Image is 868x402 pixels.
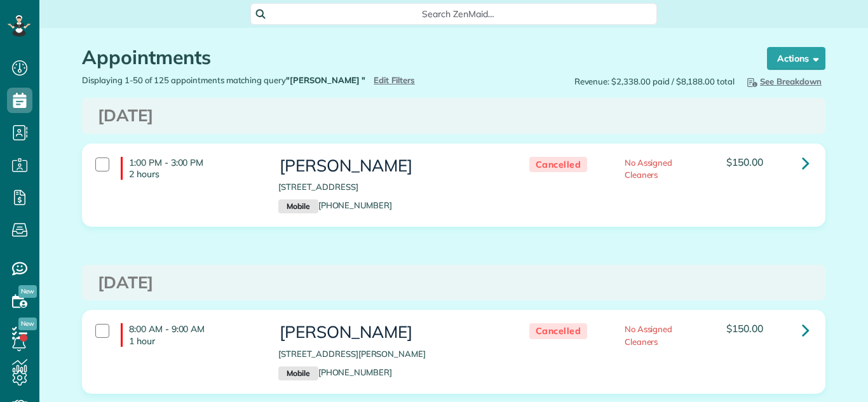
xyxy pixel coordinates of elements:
[18,318,37,330] span: New
[18,285,37,298] span: New
[374,75,415,85] a: Edit Filters
[129,168,259,180] p: 2 hours
[741,74,825,88] button: See Breakdown
[767,47,825,70] button: Actions
[625,157,673,180] span: No Assigned Cleaners
[529,157,588,173] span: Cancelled
[82,47,743,68] h1: Appointments
[129,335,259,347] p: 1 hour
[278,366,318,380] small: Mobile
[726,322,763,335] span: $150.00
[98,274,810,292] h3: [DATE]
[278,367,392,377] a: Mobile[PHONE_NUMBER]
[278,157,503,175] h3: [PERSON_NAME]
[278,200,392,210] a: Mobile[PHONE_NUMBER]
[625,324,673,346] span: No Assigned Cleaners
[278,323,503,342] h3: [PERSON_NAME]
[278,348,503,360] p: [STREET_ADDRESS][PERSON_NAME]
[286,75,365,85] strong: "[PERSON_NAME] "
[574,76,735,88] span: Revenue: $2,338.00 paid / $8,188.00 total
[72,74,454,86] div: Displaying 1-50 of 125 appointments matching query
[98,107,810,125] h3: [DATE]
[121,323,259,346] h4: 8:00 AM - 9:00 AM
[121,157,259,180] h4: 1:00 PM - 3:00 PM
[529,323,588,339] span: Cancelled
[278,199,318,213] small: Mobile
[726,156,763,168] span: $150.00
[278,181,503,193] p: [STREET_ADDRESS]
[745,76,822,86] span: See Breakdown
